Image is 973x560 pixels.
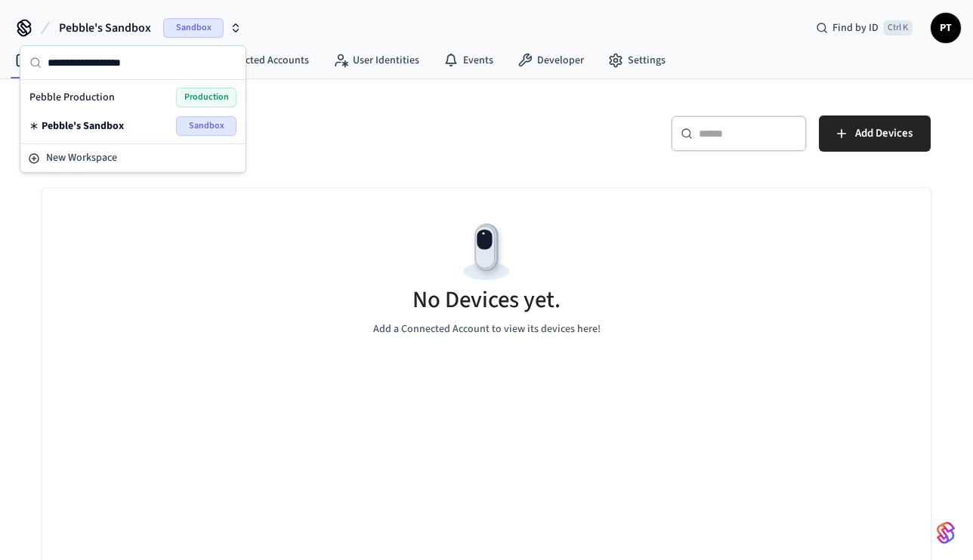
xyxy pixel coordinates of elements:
[932,14,959,42] span: PT
[3,47,82,74] a: Devices
[596,47,678,74] a: Settings
[46,150,117,166] span: New Workspace
[931,13,961,43] button: PT
[431,47,505,74] a: Events
[59,19,151,37] span: Pebble's Sandbox
[42,118,124,134] span: Pebble's Sandbox
[373,322,601,337] p: Add a Connected Account to view its devices here!
[20,80,246,143] div: Suggestions
[832,20,879,35] span: Find by ID
[184,47,321,74] a: Connected Accounts
[505,47,596,74] a: Developer
[412,285,561,315] h5: No Devices yet.
[937,521,955,545] img: SeamLogoGradient.69752ec5.svg
[819,115,931,152] button: Add Devices
[29,90,115,105] span: Pebble Production
[883,20,913,35] span: Ctrl K
[176,88,236,107] span: Production
[855,124,913,143] span: Add Devices
[804,14,925,42] div: Find by IDCtrl K
[42,115,477,146] h5: Devices
[163,18,224,38] span: Sandbox
[176,116,236,136] span: Sandbox
[453,218,520,286] img: Devices Empty State
[22,146,244,171] button: New Workspace
[321,47,431,74] a: User Identities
